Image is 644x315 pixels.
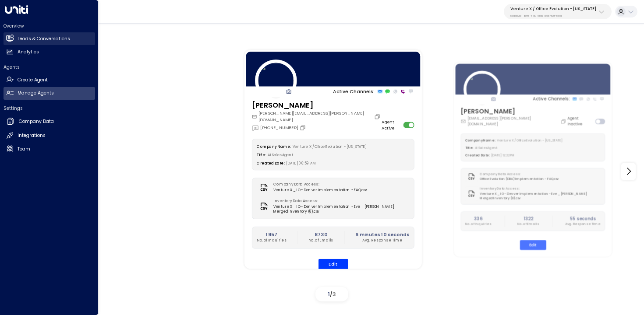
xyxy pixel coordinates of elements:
[4,64,95,70] h2: Agents
[257,161,284,165] label: Created Date:
[333,88,375,95] p: Active Channels:
[292,144,366,149] span: Venture X / Office Evolution - [US_STATE]
[257,238,287,243] p: No. of Inquiries
[4,23,95,29] h2: Overview
[480,186,598,191] label: Inventory Data Access:
[4,73,95,86] a: Create Agent
[251,100,382,110] h3: [PERSON_NAME]
[18,77,48,84] h2: Create Agent
[461,106,568,116] h3: [PERSON_NAME]
[273,187,367,192] span: Venture X _ IO - Denver Implementation - FAQ.csv
[465,138,495,143] label: Company Name:
[464,70,501,108] img: 81_headshot.jpg
[19,118,54,125] h2: Company Data
[461,115,568,126] div: [EMAIL_ADDRESS][PERSON_NAME][DOMAIN_NAME]
[18,146,30,153] h2: Team
[4,129,95,142] a: Integrations
[465,146,473,150] label: Title:
[333,290,336,298] span: 3
[4,115,95,129] a: Company Data
[286,161,316,165] span: [DATE] 06:59 AM
[315,287,348,301] div: /
[18,90,54,97] h2: Manage Agents
[504,4,612,19] button: Venture X / Office Evolution - [US_STATE]55add3b1-1b83-41a7-91ae-b657300f4a1a
[465,222,492,227] p: No. of Inquiries
[273,199,406,204] label: Inventory Data Access:
[517,215,539,221] h2: 1322
[492,153,515,157] span: [DATE] 12:22 PM
[374,113,382,119] button: Copy
[251,124,307,131] div: [PHONE_NUMBER]
[465,215,492,221] h2: 336
[355,238,409,243] p: Avg. Response Time
[273,204,409,214] span: Venture X _ IO - Denver Implementation - Eve _ [PERSON_NAME] Merged Inventory (8).csv
[517,222,539,227] p: No. of Emails
[318,259,348,269] button: Edit
[18,49,39,56] h2: Analytics
[480,177,559,182] span: Office Evolution (DBA) Implementation - FAQ.csv
[475,146,498,150] span: AI Sales Agent
[18,35,70,42] h2: Leads & Conversations
[510,14,596,17] p: 55add3b1-1b83-41a7-91ae-b657300f4a1a
[257,231,287,238] h2: 1957
[566,215,601,221] h2: 55 seconds
[4,105,95,112] h2: Settings
[308,231,333,238] h2: 8730
[497,138,563,143] span: Venture X / Office Evolution - [US_STATE]
[255,59,296,101] img: 12_headshot.jpg
[561,119,568,124] button: Copy
[480,172,556,177] label: Company Data Access:
[4,87,95,100] a: Manage Agents
[273,182,364,187] label: Company Data Access:
[382,119,401,131] label: Agent Active
[257,152,266,157] label: Title:
[533,96,570,102] p: Active Channels:
[566,222,601,227] p: Avg. Response Time
[308,238,333,243] p: No. of Emails
[251,110,382,122] div: [PERSON_NAME][EMAIL_ADDRESS][PERSON_NAME][DOMAIN_NAME]
[18,132,46,139] h2: Integrations
[355,231,409,238] h2: 6 minutes 10 seconds
[568,115,594,126] label: Agent Inactive
[300,124,308,130] button: Copy
[520,240,546,250] button: Edit
[510,6,596,11] p: Venture X / Office Evolution - [US_STATE]
[465,153,490,157] label: Created Date:
[4,32,95,45] a: Leads & Conversations
[268,152,294,157] span: AI Sales Agent
[328,290,330,298] span: 1
[4,143,95,155] a: Team
[480,191,601,201] span: Venture X _ IO - Denver Implementation - Eve _ [PERSON_NAME] Merged Inventory (8).csv
[4,46,95,59] a: Analytics
[257,144,290,149] label: Company Name:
